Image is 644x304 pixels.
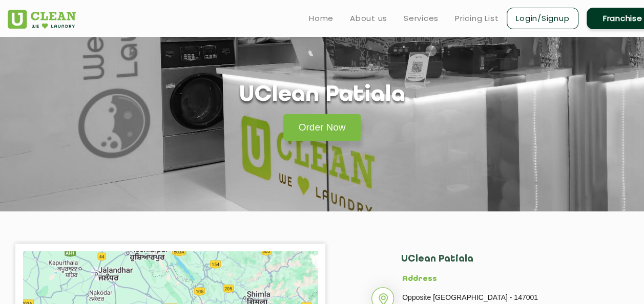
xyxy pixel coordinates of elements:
a: Login/Signup [507,8,578,29]
img: UClean Laundry and Dry Cleaning [8,10,76,29]
h5: Address [402,275,620,284]
h2: UClean Patiala [401,254,620,275]
a: Services [404,12,439,25]
a: About us [350,12,387,25]
a: Pricing List [455,12,498,25]
a: Order Now [283,114,361,141]
a: Home [309,12,334,25]
h1: UClean Patiala [239,82,405,108]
